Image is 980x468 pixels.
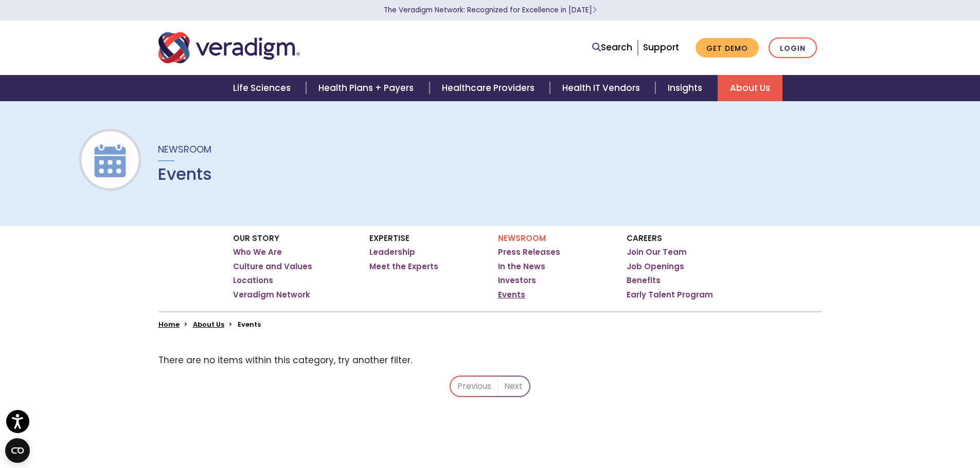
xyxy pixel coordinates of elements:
h1: Events [158,164,212,184]
button: Open CMP widget [5,438,30,463]
a: Home [158,320,180,329]
a: About Us [718,75,782,101]
a: Search [592,41,632,54]
a: Health IT Vendors [550,75,655,101]
a: Locations [233,275,273,286]
a: Events [498,290,525,300]
a: In the News [498,261,545,272]
a: Press Releases [498,247,560,257]
span: Newsroom [158,143,211,156]
a: Benefits [627,275,661,286]
a: Who We Are [233,247,282,257]
a: Support [643,41,679,53]
a: Leadership [369,247,415,257]
a: Early Talent Program [627,290,713,300]
span: Learn More [592,5,597,15]
img: Veradigm logo [158,31,300,65]
a: Veradigm Network [233,290,310,300]
a: Login [769,38,817,59]
iframe: Drift Chat Widget [782,394,968,456]
a: Meet the Experts [369,261,438,272]
a: About Us [193,320,224,329]
a: Get Demo [696,38,759,58]
a: Insights [655,75,718,101]
a: Healthcare Providers [430,75,550,101]
a: Health Plans + Payers [306,75,429,101]
nav: Pagination Controls [450,376,530,405]
a: Job Openings [627,261,684,272]
a: Culture and Values [233,261,312,272]
a: Life Sciences [221,75,306,101]
a: Join Our Team [627,247,687,257]
a: The Veradigm Network: Recognized for Excellence in [DATE]Learn More [384,5,597,15]
a: Investors [498,275,536,286]
p: There are no items within this category, try another filter. [158,353,822,367]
